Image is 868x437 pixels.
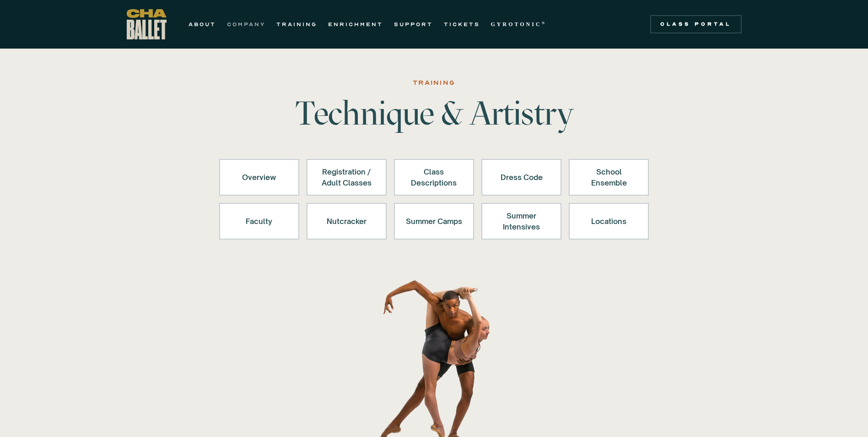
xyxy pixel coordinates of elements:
[491,19,547,30] a: GYROTONIC®
[227,19,265,30] a: COMPANY
[444,19,480,30] a: TICKETS
[406,210,462,232] div: Summer Camps
[291,97,577,130] h1: Technique & Artistry
[569,203,649,240] a: Locations
[127,9,167,39] a: home
[581,166,637,188] div: School Ensemble
[413,77,455,88] div: Training
[276,19,317,30] a: TRAINING
[328,19,383,30] a: ENRICHMENT
[481,159,561,196] a: Dress Code
[394,203,474,240] a: Summer Camps
[219,203,299,240] a: Faculty
[231,210,287,232] div: Faculty
[231,166,287,188] div: Overview
[406,166,462,188] div: Class Descriptions
[307,203,387,240] a: Nutcracker
[394,19,433,30] a: SUPPORT
[394,159,474,196] a: Class Descriptions
[481,203,561,240] a: Summer Intensives
[307,159,387,196] a: Registration /Adult Classes
[581,210,637,232] div: Locations
[569,159,649,196] a: School Ensemble
[493,210,550,232] div: Summer Intensives
[219,159,299,196] a: Overview
[491,21,542,27] strong: GYROTONIC
[656,21,736,28] div: Class Portal
[318,210,375,232] div: Nutcracker
[493,166,550,188] div: Dress Code
[189,19,216,30] a: ABOUT
[318,166,375,188] div: Registration / Adult Classes
[650,15,742,33] a: Class Portal
[542,21,547,25] sup: ®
